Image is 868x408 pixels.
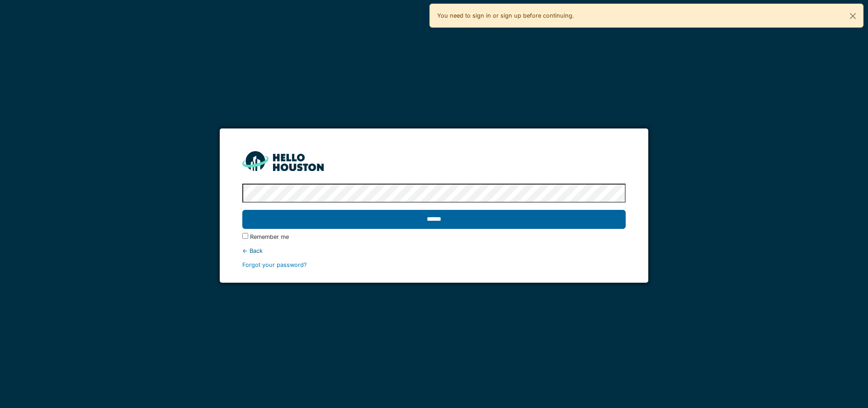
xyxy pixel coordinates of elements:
div: You need to sign in or sign up before continuing. [429,4,863,28]
button: Close [843,4,863,28]
img: HH_line-BYnF2_Hg.png [242,151,324,171]
div: ← Back [242,247,625,255]
label: Remember me [250,232,289,241]
a: Forgot your password? [242,261,307,268]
